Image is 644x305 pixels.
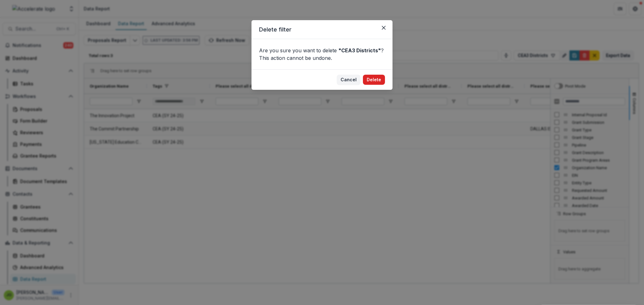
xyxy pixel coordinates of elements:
[338,47,381,54] strong: " CEA3 Districts "
[251,39,393,69] div: Are you sure you want to delete ? This action cannot be undone.
[363,75,385,85] button: Delete
[337,75,360,85] button: Cancel
[379,23,389,33] button: Close
[251,20,393,39] header: Delete filter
